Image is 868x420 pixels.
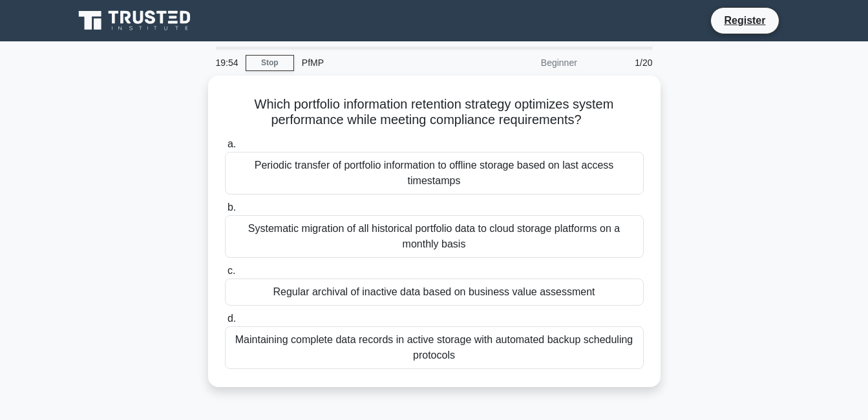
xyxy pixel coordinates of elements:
div: Systematic migration of all historical portfolio data to cloud storage platforms on a monthly basis [225,215,644,258]
div: Maintaining complete data records in active storage with automated backup scheduling protocols [225,326,644,369]
h5: Which portfolio information retention strategy optimizes system performance while meeting complia... [224,96,645,129]
a: Stop [246,55,294,71]
div: Regular archival of inactive data based on business value assessment [225,278,644,306]
a: Register [716,12,773,28]
span: a. [228,138,236,149]
div: 19:54 [208,50,246,76]
div: Beginner [472,50,585,76]
span: b. [228,202,236,213]
div: PfMP [294,50,472,76]
div: Periodic transfer of portfolio information to offline storage based on last access timestamps [225,152,644,194]
span: c. [228,265,235,276]
div: 1/20 [585,50,661,76]
span: d. [228,313,236,324]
